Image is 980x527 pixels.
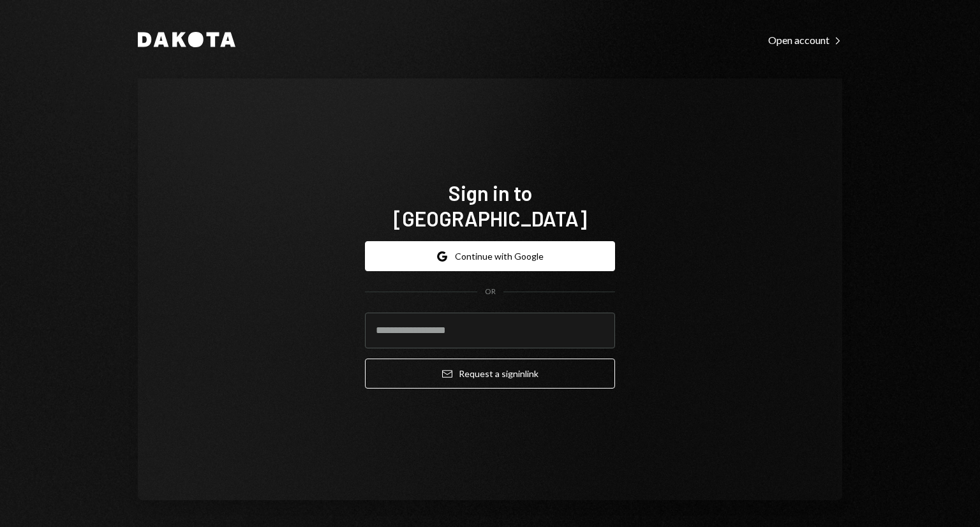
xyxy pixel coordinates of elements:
div: OR [485,286,496,297]
div: Open account [768,34,842,47]
button: Request a signinlink [365,359,615,389]
a: Open account [768,33,842,47]
h1: Sign in to [GEOGRAPHIC_DATA] [365,180,615,231]
button: Continue with Google [365,241,615,271]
